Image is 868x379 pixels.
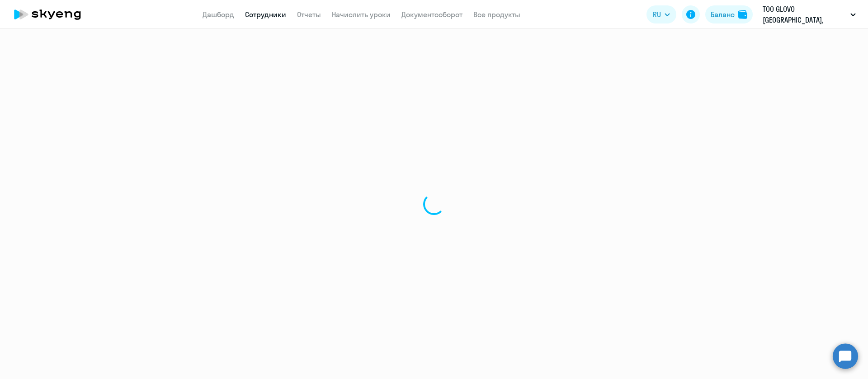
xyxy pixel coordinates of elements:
[711,9,735,20] div: Баланс
[203,10,234,19] a: Дашборд
[332,10,391,19] a: Начислить уроки
[758,4,860,25] button: ТОО GLOVO [GEOGRAPHIC_DATA], [GEOGRAPHIC_DATA] - [GEOGRAPHIC_DATA] постоплата 2023
[705,5,753,23] button: Балансbalance
[653,9,661,20] span: RU
[646,5,676,23] button: RU
[297,10,321,19] a: Отчеты
[763,4,847,25] p: ТОО GLOVO [GEOGRAPHIC_DATA], [GEOGRAPHIC_DATA] - [GEOGRAPHIC_DATA] постоплата 2023
[738,10,747,19] img: balance
[401,10,462,19] a: Документооборот
[245,10,286,19] a: Сотрудники
[473,10,520,19] a: Все продукты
